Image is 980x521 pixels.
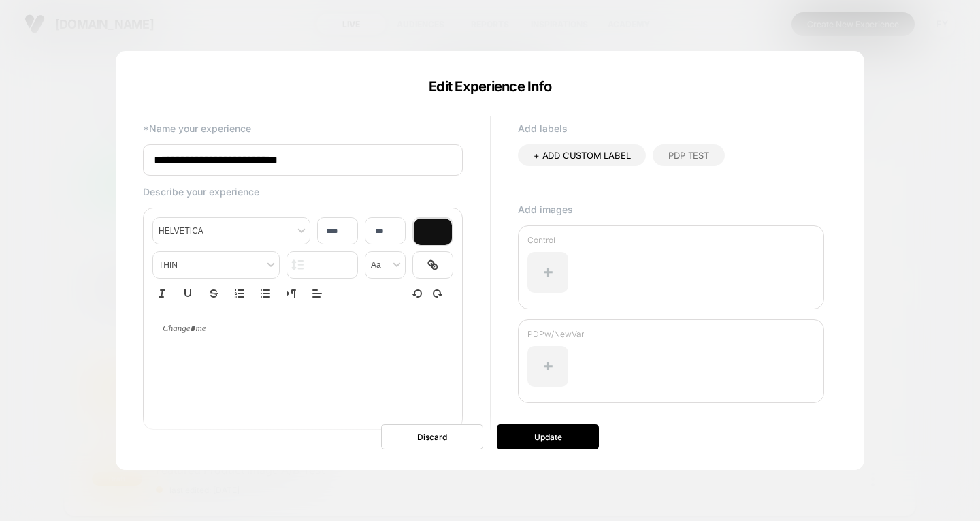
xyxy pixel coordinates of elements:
[527,329,815,339] p: PDPw/NewVar
[230,285,249,302] button: Ordered list
[365,252,405,278] span: transform
[204,285,223,302] button: Strike
[429,78,551,95] span: Edit Experience Info
[381,424,483,449] button: Discard
[534,150,630,161] span: + ADD CUSTOM LABEL
[143,123,463,134] p: *Name your experience
[308,285,327,302] span: Align
[497,424,599,449] button: Update
[518,204,824,215] p: Add images
[291,259,304,270] img: line height
[178,285,197,302] button: Underline
[668,150,708,161] span: PDP Test
[153,252,279,278] span: fontWeight
[518,123,824,134] p: Add labels
[282,285,301,302] button: Right to Left
[527,235,815,245] p: Control
[143,186,463,198] p: Describe your experience
[256,285,275,302] button: Bullet list
[153,218,310,244] span: font
[152,285,171,302] button: Italic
